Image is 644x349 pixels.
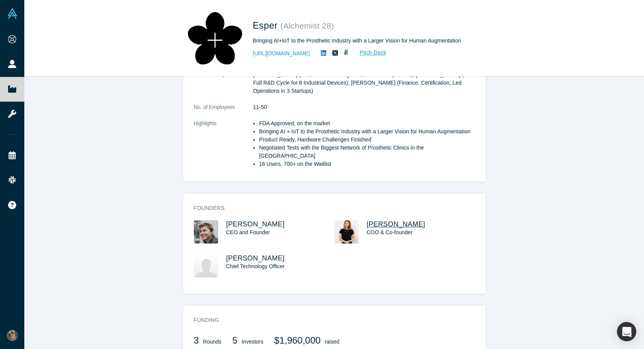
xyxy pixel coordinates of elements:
div: Bringing AI+IoT to the Prosthetic Industry with a Larger Vision for Human Augmentation [253,37,469,45]
dt: Highlights [194,119,253,176]
a: [URL][DOMAIN_NAME] [253,49,310,58]
h3: Founders [194,204,464,212]
a: [PERSON_NAME] [226,254,285,262]
img: Esper 's Logo [188,11,242,65]
span: Chief Technology Officer [226,263,285,269]
img: Alchemist Vault Logo [7,8,18,19]
span: $1,960,000 [274,335,320,346]
span: Esper [253,20,281,31]
a: [PERSON_NAME] [226,220,285,228]
a: Pitch Deck [351,48,387,57]
li: Product Ready, Hardware Challenges Finished [259,136,475,144]
span: 3 [194,335,199,346]
img: Dima Gazda's Profile Image [194,220,218,243]
h3: Funding [194,316,464,324]
img: Anna Believantseva's Profile Image [334,220,359,243]
dd: 11-50 [253,103,475,111]
span: CEO and Founder [226,229,270,235]
span: COO & Co-founder [367,229,413,235]
a: [PERSON_NAME] [367,220,425,228]
li: Bringing AI + IoT to the Prosthetic Industry with a Larger Vision for Human Augmentation [259,128,475,136]
p: [PERSON_NAME] (MD, Embedded Engineer, Serial Entrepreneur); [PERSON_NAME] (Led Full R&D Cycle for... [253,71,475,95]
li: 16 Users, 700+ on the Waitlist [259,160,475,168]
small: ( Alchemist 28 ) [280,21,334,30]
li: Negotiated Tests with the Biggest Network of Prosthetic Clinics in the [GEOGRAPHIC_DATA] [259,144,475,160]
li: FDA Approved, on the market [259,119,475,128]
dt: Team Description [194,71,253,103]
dt: No. of Employees [194,103,253,119]
span: 5 [232,335,237,346]
img: Nick Doolittle's Account [7,330,18,341]
img: Ihor Ilchenko's Profile Image [194,254,218,277]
